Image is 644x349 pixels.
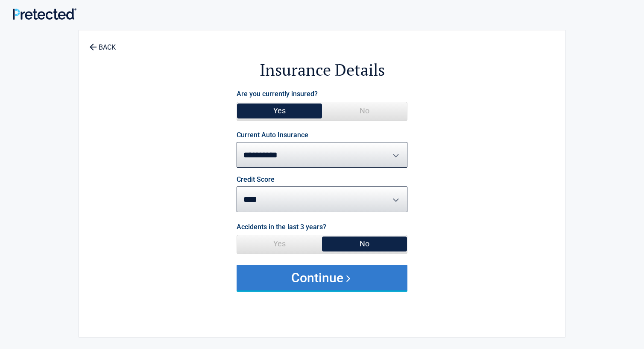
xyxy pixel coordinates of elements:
[237,235,322,252] span: Yes
[88,36,117,51] a: BACK
[13,8,76,20] img: Main Logo
[237,88,318,100] label: Are you currently insured?
[237,221,326,233] label: Accidents in the last 3 years?
[237,176,275,183] label: Credit Score
[237,265,407,290] button: Continue
[322,235,407,252] span: No
[322,102,407,119] span: No
[237,102,322,119] span: Yes
[126,59,518,81] h2: Insurance Details
[237,132,308,139] label: Current Auto Insurance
